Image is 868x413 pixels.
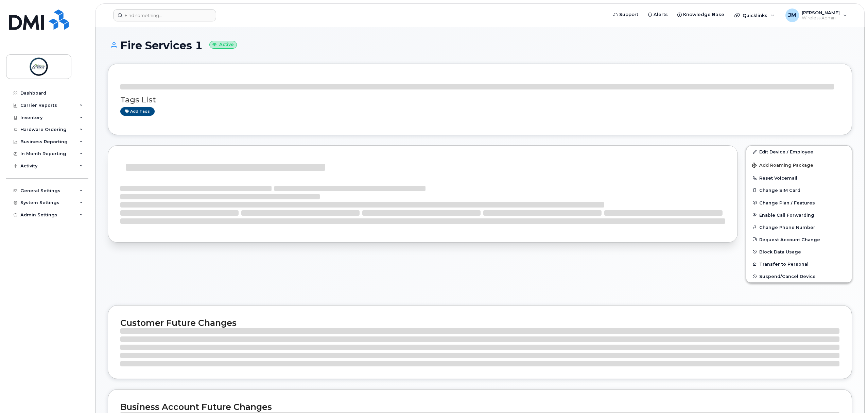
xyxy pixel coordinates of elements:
button: Change SIM Card [746,184,852,196]
button: Suspend/Cancel Device [746,270,852,282]
button: Block Data Usage [746,246,852,258]
a: Edit Device / Employee [746,146,852,158]
h3: Tags List [120,96,839,104]
span: Suspend/Cancel Device [759,274,816,279]
button: Change Phone Number [746,221,852,233]
span: Add Roaming Package [752,163,813,169]
button: Add Roaming Package [746,158,852,172]
button: Enable Call Forwarding [746,209,852,221]
h2: Customer Future Changes [120,318,839,328]
h2: Business Account Future Changes [120,402,839,412]
small: Active [209,41,237,49]
a: Add tags [120,107,155,116]
button: Request Account Change [746,233,852,246]
span: Enable Call Forwarding [759,212,814,217]
button: Change Plan / Features [746,197,852,209]
button: Reset Voicemail [746,172,852,184]
button: Transfer to Personal [746,258,852,270]
span: Change Plan / Features [759,200,815,205]
h1: Fire Services 1 [108,39,852,51]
